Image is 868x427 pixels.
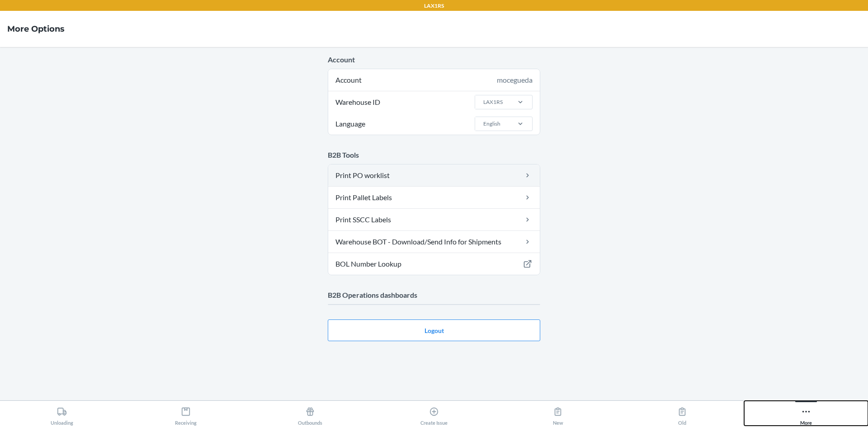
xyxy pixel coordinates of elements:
[298,403,322,426] div: Outbounds
[424,2,444,10] p: LAX1RS
[328,253,540,275] a: BOL Number Lookup
[328,54,540,65] p: Account
[175,403,197,426] div: Receiving
[483,98,503,106] div: LAX1RS
[553,403,563,426] div: New
[328,319,540,341] button: Logout
[328,164,540,186] a: Print PO worklist
[482,120,483,128] input: LanguageEnglish
[620,401,744,426] button: Old
[482,98,483,106] input: Warehouse IDLAX1RS
[328,150,540,160] p: B2B Tools
[7,23,65,35] h4: More Options
[420,403,448,426] div: Create Issue
[372,401,496,426] button: Create Issue
[51,403,73,426] div: Unloading
[800,403,812,426] div: More
[328,187,540,208] a: Print Pallet Labels
[328,290,540,300] p: B2B Operations dashboards
[483,120,500,128] div: English
[334,91,382,113] span: Warehouse ID
[744,401,868,426] button: More
[328,69,540,91] div: Account
[334,113,367,135] span: Language
[497,75,533,85] div: mocegueda
[248,401,372,426] button: Outbounds
[328,231,540,253] a: Warehouse BOT - Download/Send Info for Shipments
[328,209,540,230] a: Print SSCC Labels
[124,401,248,426] button: Receiving
[496,401,620,426] button: New
[677,403,687,426] div: Old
